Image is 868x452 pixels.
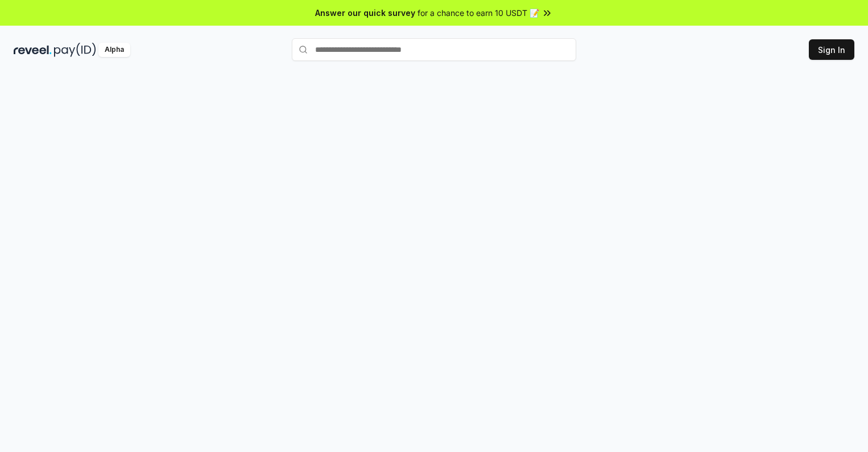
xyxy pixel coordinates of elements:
[98,43,130,57] div: Alpha
[809,39,854,60] button: Sign In
[14,43,52,57] img: reveel_dark
[315,7,415,19] span: Answer our quick survey
[418,7,539,19] span: for a chance to earn 10 USDT 📝
[54,43,96,57] img: pay_id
